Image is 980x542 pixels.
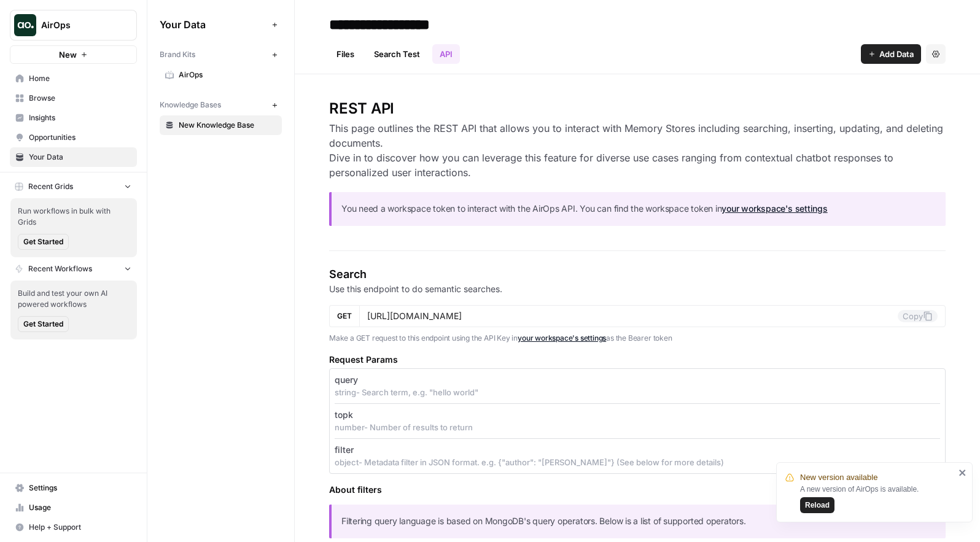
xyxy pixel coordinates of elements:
a: Files [329,44,362,64]
span: Home [29,73,131,84]
span: Browse [29,93,131,104]
span: Add Data [879,48,914,60]
span: New Knowledge Base [179,120,276,131]
span: Your Data [29,152,131,163]
h2: REST API [329,99,946,118]
a: your workspace's settings [721,203,827,214]
p: topk [335,409,353,421]
span: Help + Support [29,522,131,533]
a: API [432,44,460,64]
span: Build and test your own AI powered workflows [18,288,130,310]
img: AirOps Logo [14,14,36,36]
button: Reload [800,497,834,513]
span: AirOps [41,19,115,31]
button: New [10,45,137,64]
span: Insights [29,112,131,123]
a: Search Test [367,44,427,64]
button: Copy [898,310,938,322]
span: Settings [29,482,131,494]
a: Browse [10,88,137,108]
h5: About filters [329,484,946,496]
button: Recent Workflows [10,260,137,278]
a: Insights [10,108,137,128]
span: Recent Workflows [28,263,92,274]
a: Settings [10,478,137,498]
a: Usage [10,498,137,517]
p: number - Number of results to return [335,421,940,433]
p: Use this endpoint to do semantic searches. [329,283,946,295]
button: close [959,468,967,478]
button: Help + Support [10,517,137,537]
button: Workspace: AirOps [10,10,137,41]
h4: Search [329,266,946,283]
a: AirOps [160,65,282,85]
p: Filtering query language is based on MongoDB's query operators. Below is a list of supported oper... [341,514,936,528]
a: New Knowledge Base [160,115,282,135]
a: Home [10,69,137,88]
span: Get Started [23,236,63,247]
p: Make a GET request to this endpoint using the API Key in as the Bearer token [329,332,946,344]
p: You need a workspace token to interact with the AirOps API. You can find the workspace token in [341,202,936,216]
div: A new version of AirOps is available. [800,484,955,513]
span: Recent Grids [28,181,73,192]
p: query [335,374,358,386]
span: GET [337,311,352,322]
button: Add Data [861,44,921,64]
span: New version available [800,471,877,484]
span: Brand Kits [160,49,195,60]
p: string - Search term, e.g. "hello world" [335,386,940,398]
a: Your Data [10,147,137,167]
span: Opportunities [29,132,131,143]
span: AirOps [179,69,276,80]
button: Get Started [18,316,69,332]
span: Run workflows in bulk with Grids [18,206,130,228]
h3: This page outlines the REST API that allows you to interact with Memory Stores including searchin... [329,121,946,180]
span: Your Data [160,17,267,32]
span: Get Started [23,319,63,330]
span: Reload [805,500,830,511]
a: your workspace's settings [518,333,606,343]
button: Get Started [18,234,69,250]
span: Knowledge Bases [160,99,221,110]
h5: Request Params [329,354,946,366]
span: New [59,48,77,61]
span: Usage [29,502,131,513]
button: Recent Grids [10,177,137,196]
p: object - Metadata filter in JSON format. e.g. {"author": "[PERSON_NAME]"} (See below for more det... [335,456,940,468]
a: Opportunities [10,128,137,147]
p: filter [335,444,354,456]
